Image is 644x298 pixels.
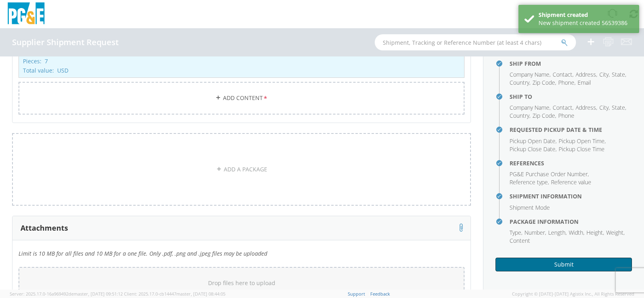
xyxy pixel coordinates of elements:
[348,291,365,297] a: Support
[559,137,606,145] li: ,
[512,291,634,297] span: Copyright © [DATE]-[DATE] Agistix Inc., All Rights Reserved
[576,71,596,78] span: Address
[612,71,625,78] span: State
[576,71,597,79] li: ,
[510,71,549,78] span: Company Name
[553,104,572,111] span: Contact
[510,160,632,166] h4: References
[551,178,591,186] span: Reference value
[12,38,119,47] h4: Supplier Shipment Request
[510,193,632,199] h4: Shipment Information
[510,60,632,67] h4: Ship From
[510,204,550,211] span: Shipment Mode
[553,71,574,79] li: ,
[510,112,529,119] span: Country
[558,79,574,86] span: Phone
[495,258,632,271] button: Submit
[553,71,572,78] span: Contact
[208,279,275,287] span: Drop files here to upload
[559,137,605,145] span: Pickup Open Time
[74,291,123,297] span: master, [DATE] 09:51:12
[524,229,545,236] span: Number
[533,79,556,87] li: ,
[510,229,522,237] li: ,
[553,104,574,112] li: ,
[606,229,625,237] li: ,
[23,58,460,64] p: Pieces: 7
[612,71,626,79] li: ,
[19,82,464,115] a: Add Content
[21,224,68,232] h3: Attachments
[10,291,123,297] span: Server: 2025.17.0-16a969492de
[612,104,625,111] span: State
[558,112,574,119] span: Phone
[533,112,556,120] li: ,
[510,71,551,79] li: ,
[539,19,633,27] div: New shipment created 56539386
[539,11,633,19] div: Shipment created
[578,79,591,86] span: Email
[612,104,626,112] li: ,
[23,67,460,73] p: Total value: USD
[559,145,605,153] span: Pickup Close Time
[375,34,576,50] input: Shipment, Tracking or Reference Number (at least 4 chars)
[510,145,557,153] li: ,
[370,291,390,297] a: Feedback
[510,79,529,86] span: Country
[510,79,530,87] li: ,
[510,104,551,112] li: ,
[599,71,609,78] span: City
[599,71,610,79] li: ,
[586,229,603,236] span: Height
[524,229,546,237] li: ,
[510,112,530,120] li: ,
[569,229,583,236] span: Width
[510,137,557,145] li: ,
[548,229,567,237] li: ,
[533,79,555,86] span: Zip Code
[510,137,555,145] span: Pickup Open Date
[510,127,632,133] h4: Requested Pickup Date & Time
[124,291,225,297] span: Client: 2025.17.0-cb14447
[599,104,610,112] li: ,
[12,133,471,206] a: ADD A PACKAGE
[576,104,597,112] li: ,
[510,178,548,186] span: Reference type
[510,170,589,178] li: ,
[599,104,609,111] span: City
[558,79,576,87] li: ,
[510,145,555,153] span: Pickup Close Date
[510,104,549,111] span: Company Name
[586,229,604,237] li: ,
[569,229,584,237] li: ,
[510,229,521,236] span: Type
[548,229,566,236] span: Length
[510,178,549,186] li: ,
[576,104,596,111] span: Address
[19,250,464,263] h5: Limit is 10 MB for all files and 10 MB for a one file. Only .pdf, .png and .jpeg files may be upl...
[606,229,623,236] span: Weight
[176,291,225,297] span: master, [DATE] 08:44:05
[510,237,530,244] span: Content
[510,94,632,100] h4: Ship To
[510,219,632,225] h4: Package Information
[533,112,555,119] span: Zip Code
[510,170,588,178] span: PG&E Purchase Order Number
[6,2,46,26] img: pge-logo-06675f144f4cfa6a6814.png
